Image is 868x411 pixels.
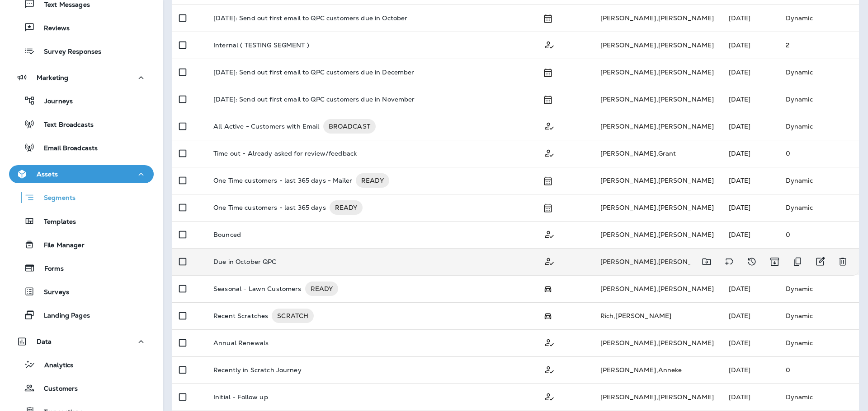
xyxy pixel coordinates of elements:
div: BROADCAST [323,119,376,134]
td: 0 [778,356,859,383]
button: File Manager [9,235,154,254]
td: [DATE] [722,302,778,329]
span: Customer Only [543,40,555,48]
span: Schedule [543,68,552,76]
span: Customer Only [543,365,555,373]
span: Schedule [543,176,552,184]
button: Survey Responses [9,42,154,60]
p: Text Messages [35,1,90,9]
p: Forms [35,265,64,273]
td: [PERSON_NAME] , Grant [593,140,722,167]
button: Landing Pages [9,305,154,324]
span: BROADCAST [323,122,376,131]
td: Dynamic [778,5,859,32]
td: [PERSON_NAME] , [PERSON_NAME] [593,383,722,411]
span: Schedule [543,14,552,22]
p: Initial - Follow up [213,393,268,401]
p: Annual Renewals [213,339,269,346]
span: Customer Only [543,230,555,238]
button: Edit [811,253,829,271]
button: Journeys [9,91,154,110]
td: [DATE] [722,5,778,32]
td: Dynamic [778,59,859,86]
button: Surveys [9,282,154,301]
button: Data [9,332,154,351]
span: Customer Only [543,338,555,346]
td: [DATE] [722,275,778,302]
button: Segments [9,188,154,207]
button: Duplicate Segment [788,253,807,271]
td: Rich , [PERSON_NAME] [593,302,722,329]
button: Reviews [9,18,154,37]
p: Journeys [35,97,73,106]
p: Templates [35,218,76,226]
td: 0 [778,221,859,248]
div: READY [305,282,339,296]
span: READY [330,203,363,212]
p: File Manager [35,241,85,250]
button: Text Broadcasts [9,115,154,134]
td: Dynamic [778,194,859,221]
span: READY [356,176,389,185]
td: 2 [778,32,859,59]
span: Customer Only [543,148,555,157]
button: View Changelog [743,253,761,271]
p: Reviews [35,24,70,33]
p: Text Broadcasts [35,121,94,129]
button: Move to folder [698,253,716,271]
td: [DATE] [722,356,778,383]
p: Internal ( TESTING SEGMENT ) [213,42,309,49]
td: [DATE] [722,383,778,411]
span: Customer Only [543,257,555,265]
td: [DATE] [722,59,778,86]
p: Customers [35,385,78,393]
p: [DATE]: Send out first email to QPC customers due in October [213,14,407,22]
td: [PERSON_NAME] , [PERSON_NAME] [593,86,722,113]
span: Schedule [543,203,552,211]
td: [DATE] [722,140,778,167]
td: [PERSON_NAME] , [PERSON_NAME] [593,59,722,86]
p: Recently in Scratch Journey [213,366,302,374]
td: [PERSON_NAME] , [PERSON_NAME] [593,329,722,356]
span: SCRATCH [272,311,314,320]
span: Possession [543,284,552,292]
span: Customer Only [543,392,555,400]
span: Schedule [543,95,552,103]
p: Survey Responses [35,48,101,56]
td: [PERSON_NAME] , [PERSON_NAME] [593,194,722,221]
td: [DATE] [722,32,778,59]
p: [DATE]: Send out first email to QPC customers due in November [213,96,415,103]
td: Dynamic [778,383,859,411]
td: [PERSON_NAME] , [PERSON_NAME] [593,32,722,59]
button: Email Broadcasts [9,138,154,157]
button: Delete [834,253,852,271]
p: [DATE]: Send out first email to QPC customers due in December [213,69,415,76]
button: Add tags [720,253,738,271]
span: READY [305,284,339,293]
td: Dynamic [778,167,859,194]
td: [PERSON_NAME] , Anneke [593,356,722,383]
button: Templates [9,212,154,231]
button: Assets [9,165,154,183]
p: One Time customers - last 365 days [213,200,326,215]
td: [PERSON_NAME] , [PERSON_NAME] [593,221,722,248]
p: Segments [35,194,75,203]
p: Analytics [35,361,73,370]
button: Analytics [9,355,154,374]
td: 0 [778,140,859,167]
p: Surveys [35,288,69,297]
button: Archive [765,253,784,271]
td: [PERSON_NAME] , [PERSON_NAME] [593,167,722,194]
span: Customer Only [543,121,555,129]
td: [PERSON_NAME] , [PERSON_NAME] [593,5,722,32]
td: Dynamic [778,302,859,329]
p: Due in October QPC [213,258,277,265]
div: READY [356,173,389,188]
p: Bounced [213,231,241,238]
button: Marketing [9,69,154,87]
p: One Time customers - last 365 days - Mailer [213,173,352,188]
p: Assets [37,171,58,178]
td: [PERSON_NAME] , [PERSON_NAME] [593,113,722,140]
button: Customers [9,379,154,397]
td: [DATE] [722,113,778,140]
